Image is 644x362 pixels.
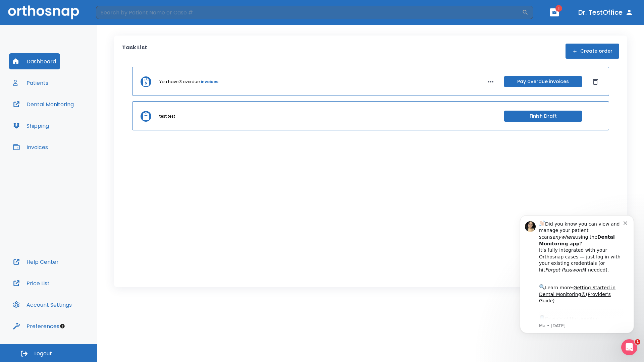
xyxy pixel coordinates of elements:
[504,111,582,122] button: Finish Draft
[29,109,114,143] div: Download the app: | ​ Let us know if you need help getting started!
[590,76,601,87] button: Dismiss
[34,350,52,357] span: Logout
[96,6,522,19] input: Search by Patient Name or Case #
[9,139,52,155] button: Invoices
[59,323,65,329] div: Tooltip anchor
[621,339,637,355] iframe: Intercom live chat
[29,111,89,123] a: App Store
[122,44,147,59] p: Task List
[9,275,54,291] button: Price List
[9,118,53,134] button: Shipping
[504,76,582,87] button: Pay overdue invoices
[555,5,562,12] span: 1
[159,79,200,85] p: You have 3 overdue
[9,297,76,313] button: Account Settings
[576,6,636,18] button: Dr. TestOffice
[29,118,114,124] p: Message from Ma, sent 2w ago
[9,53,60,69] button: Dashboard
[9,96,78,112] button: Dental Monitoring
[566,44,619,59] button: Create order
[201,79,218,85] a: invoices
[9,318,63,334] button: Preferences
[635,339,640,345] span: 1
[510,205,644,344] iframe: Intercom notifications message
[8,5,79,19] img: Orthosnap
[9,75,52,91] button: Patients
[9,254,63,270] button: Help Center
[114,14,119,20] button: Dismiss notification
[159,113,175,119] p: test test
